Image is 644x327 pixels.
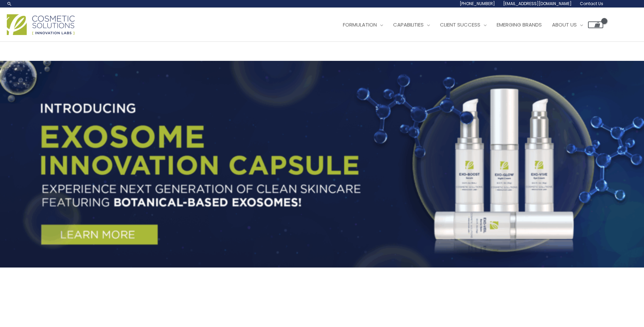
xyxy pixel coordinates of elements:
a: Capabilities [388,15,435,35]
a: Formulation [338,15,388,35]
span: Emerging Brands [497,21,542,28]
span: Formulation [343,21,377,28]
a: View Shopping Cart, empty [588,21,603,28]
a: About Us [547,15,588,35]
span: Capabilities [393,21,424,28]
span: [EMAIL_ADDRESS][DOMAIN_NAME] [503,1,572,6]
span: About Us [552,21,577,28]
nav: Site Navigation [333,15,603,35]
span: [PHONE_NUMBER] [460,1,495,6]
span: Contact Us [580,1,603,6]
a: Emerging Brands [492,15,547,35]
img: Cosmetic Solutions Logo [7,14,75,35]
span: Client Success [440,21,480,28]
a: Client Success [435,15,492,35]
a: Search icon link [7,1,12,6]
